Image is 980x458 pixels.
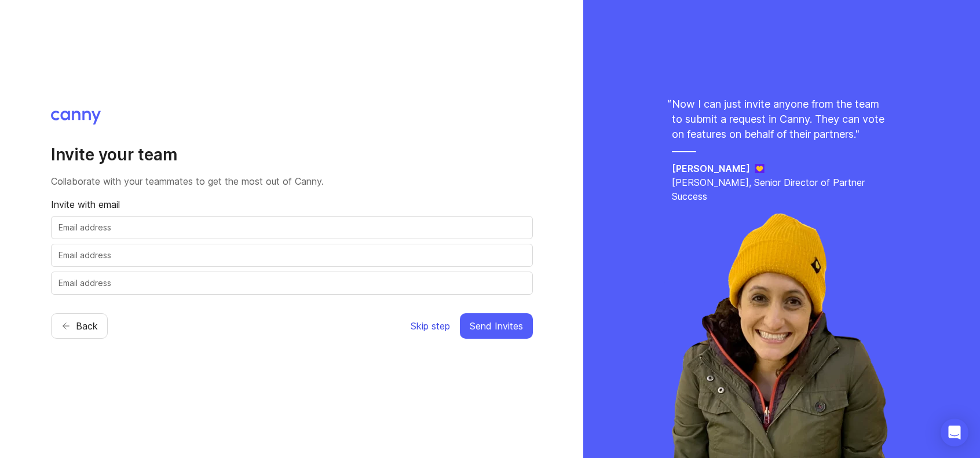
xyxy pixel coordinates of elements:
img: Jane logo [755,164,765,173]
p: Invite with email [51,197,533,211]
img: Canny logo [51,111,101,124]
input: Email address [58,221,525,234]
img: rachel-ec36006e32d921eccbc7237da87631ad.webp [664,203,900,458]
span: Send Invites [470,319,523,333]
h5: [PERSON_NAME] [672,162,750,175]
span: Back [76,319,98,333]
p: Collaborate with your teammates to get the most out of Canny. [51,174,533,188]
div: Open Intercom Messenger [941,419,968,446]
button: Send Invites [460,313,533,339]
h2: Invite your team [51,144,533,165]
input: Email address [58,277,525,290]
button: Back [51,313,108,339]
p: Now I can just invite anyone from the team to submit a request in Canny. They can vote on feature... [672,97,892,142]
button: Skip step [410,313,451,339]
input: Email address [58,249,525,262]
p: [PERSON_NAME], Senior Director of Partner Success [672,175,892,203]
span: Skip step [411,319,450,333]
